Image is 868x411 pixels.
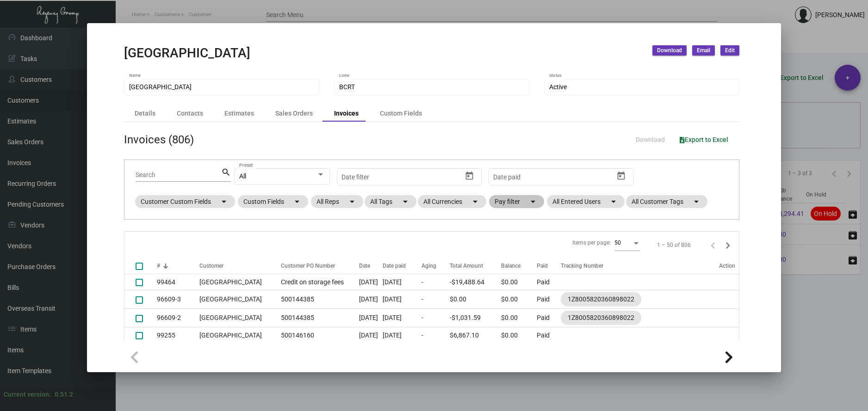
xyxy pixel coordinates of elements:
div: Customer [199,262,223,270]
div: Date [359,262,383,270]
button: Open calendar [462,168,477,183]
div: Invoices [334,109,359,118]
div: Details [135,109,155,118]
span: Download [657,47,682,55]
div: # [157,262,160,270]
div: Tracking Number [561,262,719,270]
input: End date [530,173,588,181]
div: Items per page: [572,239,611,247]
button: Open calendar [614,168,628,183]
div: Date paid [383,262,406,270]
mat-icon: arrow_drop_down [470,196,481,207]
div: Aging [422,262,436,270]
mat-icon: arrow_drop_down [347,196,358,207]
mat-icon: arrow_drop_down [291,196,303,207]
td: -$19,488.64 [450,274,501,290]
div: 1Z8005820360898022 [568,313,634,323]
td: 500144385 [276,309,359,327]
span: Export to Excel [680,136,728,143]
span: Email [697,47,710,55]
mat-select: Items per page: [614,240,640,246]
span: Active [549,83,567,91]
div: Current version: [4,390,51,399]
td: $0.00 [501,327,537,344]
mat-chip: All Currencies [418,195,486,208]
mat-chip: All Customer Tags [626,195,707,208]
button: Download [652,45,687,55]
span: Download [636,136,665,143]
button: Previous page [706,238,720,252]
td: Paid [537,290,561,309]
td: Credit on storage fees [276,274,359,290]
button: Edit [720,45,739,55]
td: [GEOGRAPHIC_DATA] [199,309,276,327]
td: [DATE] [359,327,383,344]
div: Date [359,262,370,270]
mat-chip: All Entered Users [547,195,625,208]
td: [GEOGRAPHIC_DATA] [199,274,276,290]
div: Customer PO Number [281,262,359,270]
div: Total Amount [450,262,483,270]
td: - [422,290,450,309]
button: Next page [720,238,735,252]
mat-chip: All Reps [311,195,363,208]
span: Edit [725,47,735,55]
td: 500146160 [276,327,359,344]
input: Start date [493,173,522,181]
td: [DATE] [383,290,421,309]
td: [GEOGRAPHIC_DATA] [199,327,276,344]
td: 96609-2 [157,309,199,327]
mat-chip: Customer Custom Fields [135,195,235,208]
td: [DATE] [383,309,421,327]
div: Tracking Number [561,262,603,270]
mat-icon: arrow_drop_down [608,196,619,207]
div: Balance [501,262,521,270]
td: [DATE] [359,274,383,290]
button: Email [692,45,715,55]
td: [DATE] [383,274,421,290]
td: -$1,031.59 [450,309,501,327]
td: - [422,327,450,344]
input: End date [378,173,436,181]
button: Export to Excel [672,131,736,148]
td: 96609-3 [157,290,199,309]
div: Paid [537,262,548,270]
span: 50 [614,239,621,246]
button: Download [628,131,672,148]
td: $0.00 [501,290,537,309]
td: Paid [537,327,561,344]
mat-icon: arrow_drop_down [400,196,411,207]
mat-icon: arrow_drop_down [691,196,702,207]
div: Invoices (806) [124,131,194,148]
div: Custom Fields [380,109,422,118]
div: Paid [537,262,561,270]
td: [DATE] [359,290,383,309]
div: 1Z8005820360898022 [568,294,634,304]
div: Customer [199,262,276,270]
span: All [239,172,246,180]
td: - [422,274,450,290]
div: Total Amount [450,262,501,270]
div: Customer PO Number [281,262,335,270]
mat-chip: All Tags [365,195,416,208]
td: 99464 [157,274,199,290]
mat-chip: Pay filter [489,195,544,208]
td: $0.00 [501,309,537,327]
h2: [GEOGRAPHIC_DATA] [124,45,250,61]
mat-icon: arrow_drop_down [218,196,229,207]
div: Contacts [177,109,203,118]
td: 99255 [157,327,199,344]
div: Aging [422,262,450,270]
div: Date paid [383,262,421,270]
td: [DATE] [359,309,383,327]
input: Start date [341,173,370,181]
div: Estimates [224,109,254,118]
td: $6,867.10 [450,327,501,344]
td: [DATE] [383,327,421,344]
td: $0.00 [501,274,537,290]
td: Paid [537,274,561,290]
td: [GEOGRAPHIC_DATA] [199,290,276,309]
div: 1 – 50 of 806 [657,241,691,249]
div: Balance [501,262,537,270]
mat-chip: Custom Fields [238,195,308,208]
